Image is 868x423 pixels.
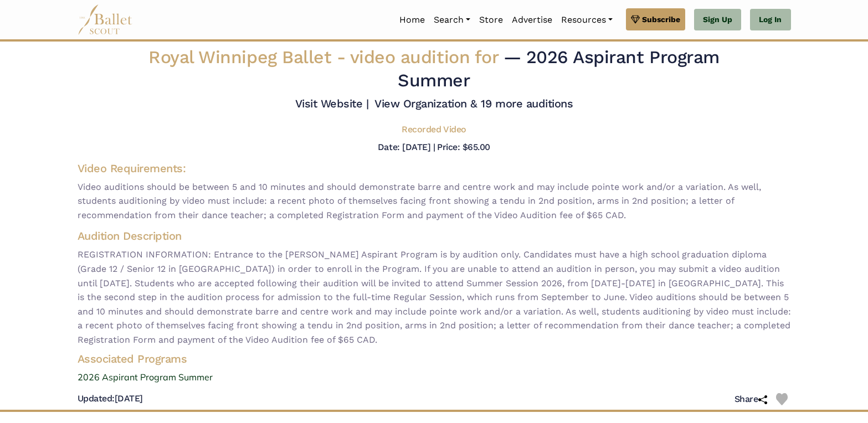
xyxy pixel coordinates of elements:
[626,8,685,30] a: Subscribe
[557,8,617,32] a: Resources
[735,394,767,405] h5: Share
[78,229,791,243] h4: Audition Description
[398,47,719,91] span: — 2026 Aspirant Program Summer
[475,8,507,32] a: Store
[429,8,475,32] a: Search
[78,393,143,405] h5: [DATE]
[69,370,800,385] a: 2026 Aspirant Program Summer
[378,142,435,152] h5: Date: [DATE] |
[631,13,640,25] img: gem.svg
[350,47,498,68] span: video audition for
[395,8,429,32] a: Home
[69,352,800,366] h4: Associated Programs
[295,97,369,110] a: Visit Website |
[437,142,490,152] h5: Price: $65.00
[78,247,791,347] span: REGISTRATION INFORMATION: Entrance to the [PERSON_NAME] Aspirant Program is by audition only. Can...
[642,13,680,25] span: Subscribe
[148,47,503,68] span: Royal Winnipeg Ballet -
[78,393,115,404] span: Updated:
[507,8,557,32] a: Advertise
[402,124,466,136] h5: Recorded Video
[78,162,186,175] span: Video Requirements:
[78,180,791,223] span: Video auditions should be between 5 and 10 minutes and should demonstrate barre and centre work a...
[694,9,741,31] a: Sign Up
[374,97,573,110] a: View Organization & 19 more auditions
[750,9,790,31] a: Log In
